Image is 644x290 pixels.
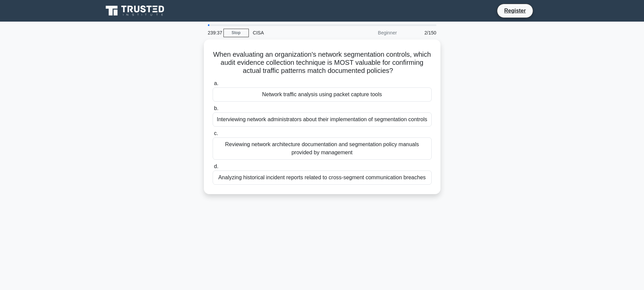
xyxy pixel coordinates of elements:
div: Interviewing network administrators about their implementation of segmentation controls [213,112,432,127]
a: Stop [223,29,249,37]
div: 2/150 [401,26,440,39]
div: Reviewing network architecture documentation and segmentation policy manuals provided by management [213,137,432,160]
span: a. [214,80,218,86]
div: CISA [249,26,342,39]
span: d. [214,163,218,169]
div: Network traffic analysis using packet capture tools [213,87,432,102]
span: b. [214,105,218,111]
span: c. [214,130,218,136]
h5: When evaluating an organization's network segmentation controls, which audit evidence collection ... [212,50,432,75]
a: Register [500,6,530,15]
div: 239:37 [204,26,223,39]
div: Beginner [342,26,401,39]
div: Analyzing historical incident reports related to cross-segment communication breaches [213,170,432,185]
